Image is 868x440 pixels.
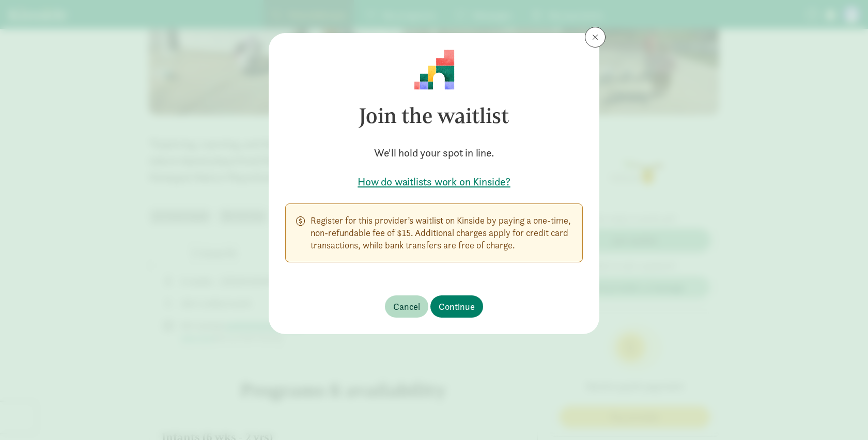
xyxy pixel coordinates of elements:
[285,146,583,160] h5: We'll hold your spot in line.
[393,300,420,313] span: Cancel
[311,214,572,252] p: Register for this provider’s waitlist on Kinside by paying a one-time, non-refundable fee of $15....
[439,300,475,313] span: Continue
[385,295,428,318] button: Cancel
[430,295,483,318] button: Continue
[285,90,583,142] h3: Join the waitlist
[285,175,583,189] a: How do waitlists work on Kinside?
